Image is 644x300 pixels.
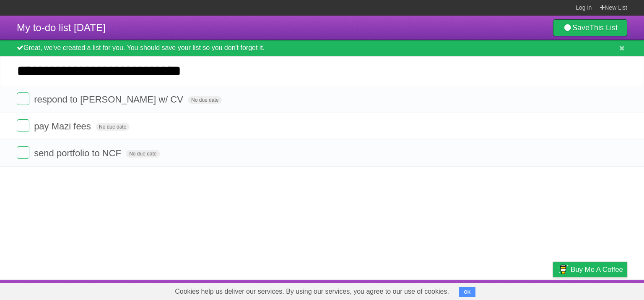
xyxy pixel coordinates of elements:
[441,282,459,298] a: About
[96,123,130,131] span: No due date
[17,119,29,132] label: Done
[34,94,185,105] span: respond to [PERSON_NAME] w/ CV
[34,148,123,158] span: send portfolio to NCF
[469,282,503,298] a: Developers
[557,262,569,276] img: Buy me a coffee
[17,146,29,159] label: Done
[126,150,160,158] span: No due date
[574,282,627,298] a: Suggest a feature
[188,96,222,104] span: No due date
[17,22,106,33] span: My to-do list [DATE]
[514,282,532,298] a: Terms
[17,92,29,105] label: Done
[553,19,627,36] a: SaveThis List
[542,282,564,298] a: Privacy
[34,121,93,132] span: pay Mazi fees
[571,262,623,277] span: Buy me a coffee
[589,24,618,32] b: This List
[166,283,457,300] span: Cookies help us deliver our services. By using our services, you agree to our use of cookies.
[553,262,627,277] a: Buy me a coffee
[459,287,475,297] button: OK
